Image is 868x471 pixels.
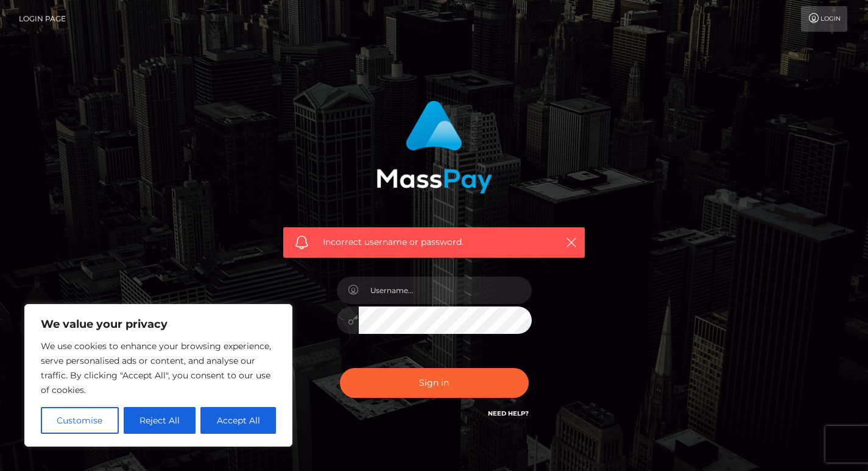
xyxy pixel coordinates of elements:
[488,409,529,417] a: Need Help?
[41,317,276,331] p: We value your privacy
[376,101,492,194] img: MassPay Login
[340,368,529,398] button: Sign in
[41,339,276,397] p: We use cookies to enhance your browsing experience, serve personalised ads or content, and analys...
[323,236,545,249] span: Incorrect username or password.
[200,407,276,434] button: Accept All
[24,304,292,447] div: We value your privacy
[801,6,847,32] a: Login
[124,407,196,434] button: Reject All
[41,407,119,434] button: Customise
[359,277,532,304] input: Username...
[19,6,66,32] a: Login Page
